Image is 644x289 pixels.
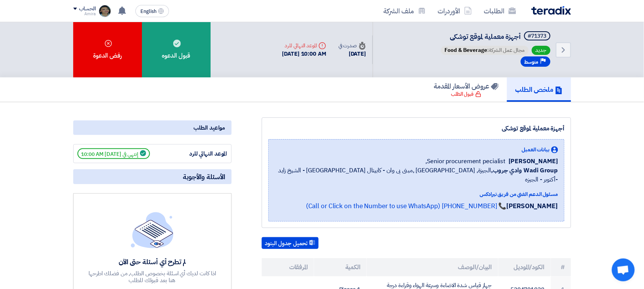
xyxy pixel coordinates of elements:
div: Open chat [612,258,635,281]
th: # [551,258,571,276]
b: Wadi Group وادي جروب, [491,166,558,175]
div: [DATE] 10:00 AM [282,50,327,58]
th: البيان/الوصف [367,258,498,276]
th: الكود/الموديل [498,258,551,276]
span: الأسئلة والأجوبة [183,172,225,181]
div: مواعيد الطلب [73,120,232,135]
div: لم تطرح أي أسئلة حتى الآن [87,257,217,266]
a: ملف الشركة [378,2,432,20]
span: Senior procurement pecialist, [426,157,506,166]
div: الموعد النهائي للرد [282,42,327,50]
span: مجال عمل الشركة: [441,46,529,55]
th: المرفقات [262,258,314,276]
span: [PERSON_NAME] [509,157,558,166]
span: Food & Beverage [445,46,488,54]
a: ملخص الطلب [507,77,571,102]
div: قبول الدعوه [142,22,211,77]
span: إنتهي في [DATE] 10:00 AM [77,148,150,159]
button: English [135,5,169,17]
span: جديد [532,46,551,55]
span: أجهزة معملية لموقع توشكى [450,31,521,42]
div: الحساب [79,6,96,12]
span: متوسط [525,58,539,66]
th: الكمية [314,258,367,276]
div: اذا كانت لديك أي اسئلة بخصوص الطلب, من فضلك اطرحها هنا بعد قبولك للطلب [87,270,217,284]
div: صدرت في [338,42,366,50]
div: رفض الدعوة [73,22,142,77]
div: أجهزة معملية لموقع توشكى [268,124,565,133]
a: 📞 [PHONE_NUMBER] (Call or Click on the Number to use WhatsApp) [306,201,507,211]
a: عروض الأسعار المقدمة قبول الطلب [426,77,507,102]
div: [DATE] [338,50,366,58]
h5: أجهزة معملية لموقع توشكى [440,31,552,42]
a: الأوردرات [432,2,478,20]
h5: عروض الأسعار المقدمة [434,82,499,90]
button: تحميل جدول البنود [262,237,319,249]
img: empty_state_list.svg [131,212,174,248]
span: بيانات العميل [522,146,550,154]
img: baffeccee_1696439281445.jpg [99,5,111,17]
div: Amira [73,12,96,16]
h5: ملخص الطلب [515,85,563,94]
div: #71373 [528,34,547,39]
div: الموعد النهائي للرد [170,149,227,158]
img: Teradix logo [531,6,571,15]
div: مسئول الدعم الفني من فريق تيرادكس [275,190,558,198]
span: English [140,9,156,14]
a: الطلبات [478,2,522,20]
strong: [PERSON_NAME] [507,201,558,211]
div: قبول الطلب [451,90,481,98]
span: الجيزة, [GEOGRAPHIC_DATA] ,مبنى بى وان - كابيتال [GEOGRAPHIC_DATA] - الشيخ زايد -أكتوبر - الجيزه [275,166,558,184]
